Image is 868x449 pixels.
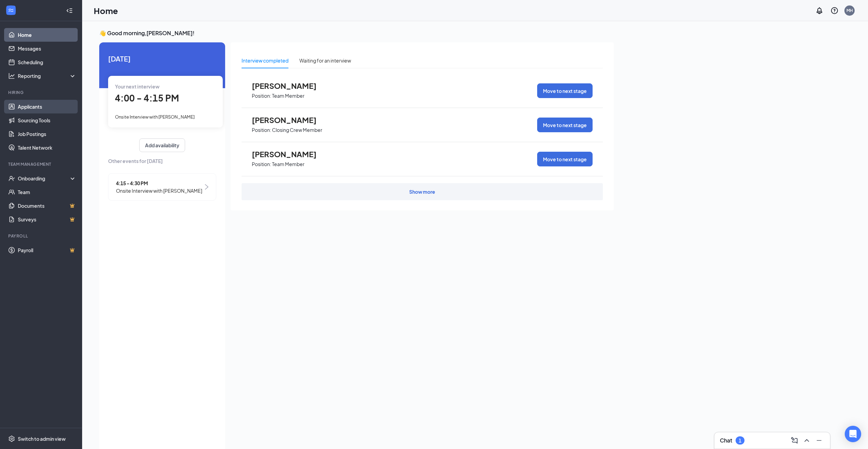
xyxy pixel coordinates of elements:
p: Position: [252,127,271,133]
button: Move to next stage [537,83,593,98]
svg: Analysis [8,72,15,79]
span: Other events for [DATE] [108,157,216,165]
svg: ChevronUp [803,436,811,445]
div: Open Intercom Messenger [845,426,861,442]
svg: ComposeMessage [790,436,799,445]
button: Add availability [139,138,185,152]
h3: 👋 Good morning, [PERSON_NAME] ! [99,29,614,37]
a: Scheduling [18,55,76,69]
p: Closing Crew Member [272,127,322,133]
svg: WorkstreamLogo [8,7,14,14]
div: Waiting for an interview [299,57,351,64]
a: Messages [18,42,76,55]
button: Move to next stage [537,152,593,166]
div: 1 [739,438,741,444]
div: Team Management [8,161,75,167]
div: Interview completed [242,57,288,64]
a: Home [18,28,76,42]
h3: Chat [720,437,732,444]
span: [PERSON_NAME] [252,115,327,124]
span: Onsite Interview with [PERSON_NAME] [115,114,195,120]
p: Position: [252,93,271,99]
a: Applicants [18,100,76,113]
a: Team [18,185,76,199]
span: 4:00 - 4:15 PM [115,92,179,104]
svg: Settings [8,435,15,442]
p: Team Member [272,93,305,99]
span: 4:15 - 4:30 PM [116,179,202,187]
button: ChevronUp [801,435,812,446]
svg: Collapse [66,7,73,14]
span: [PERSON_NAME] [252,81,327,90]
p: Position: [252,161,271,167]
svg: QuestionInfo [830,6,839,15]
svg: Minimize [815,436,823,445]
div: Switch to admin view [18,435,66,442]
svg: Notifications [815,6,824,15]
button: ComposeMessage [789,435,800,446]
a: SurveysCrown [18,213,76,226]
span: Onsite Interview with [PERSON_NAME] [116,187,202,194]
a: Sourcing Tools [18,113,76,127]
a: Talent Network [18,141,76,154]
div: Onboarding [18,175,70,182]
button: Move to next stage [537,118,593,132]
a: DocumentsCrown [18,199,76,213]
span: [DATE] [108,53,216,64]
div: Hiring [8,90,75,95]
p: Team Member [272,161,305,167]
span: [PERSON_NAME] [252,150,327,159]
button: Minimize [814,435,825,446]
div: Payroll [8,233,75,239]
div: Show more [409,188,435,195]
a: PayrollCrown [18,243,76,257]
div: Reporting [18,72,77,79]
span: Your next interview [115,83,159,90]
svg: UserCheck [8,175,15,182]
h1: Home [94,5,118,16]
a: Job Postings [18,127,76,141]
div: MH [846,8,853,13]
